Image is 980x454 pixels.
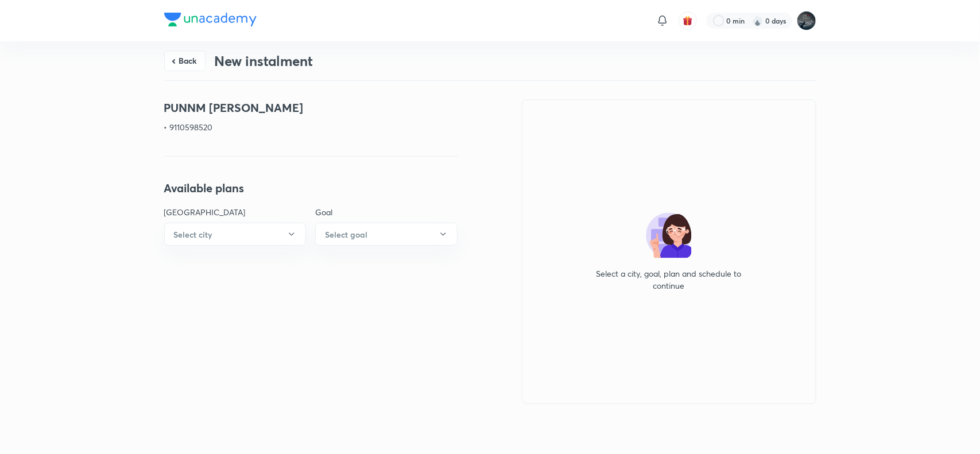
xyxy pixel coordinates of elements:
[315,206,458,218] p: Goal
[164,206,307,218] p: [GEOGRAPHIC_DATA]
[679,11,697,30] button: avatar
[164,13,257,29] a: Company Logo
[215,53,313,69] h3: New instalment
[315,223,458,246] button: Select goal
[588,267,749,292] p: Select a city, goal, plan and schedule to continue
[164,51,206,71] button: Back
[797,11,816,30] img: Subrahmanyam Mopidevi
[752,15,764,26] img: streak
[164,121,458,133] p: • 9110598520
[164,180,458,197] h4: Available plans
[164,99,458,117] h4: PUNNM [PERSON_NAME]
[646,212,692,258] img: no-plan-selected
[174,228,212,240] h6: Select city
[164,223,307,246] button: Select city
[325,228,367,240] h6: Select goal
[164,13,257,26] img: Company Logo
[683,15,693,26] img: avatar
